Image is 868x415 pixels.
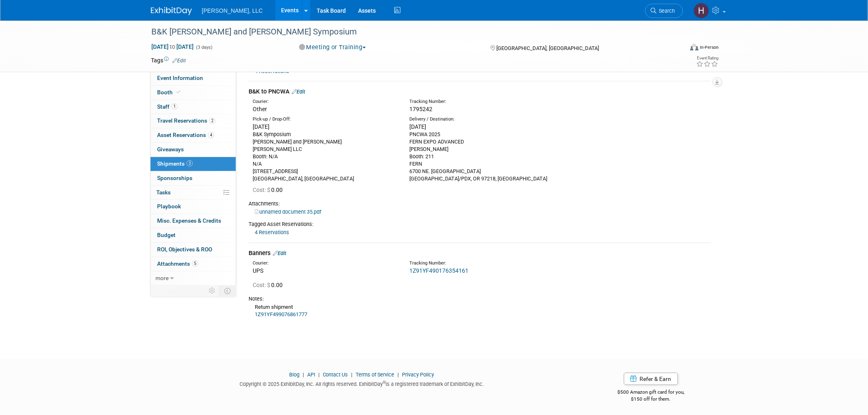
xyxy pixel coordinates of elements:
[157,246,212,253] span: ROI, Objectives & ROO
[656,8,675,14] span: Search
[151,243,236,257] a: ROI, Objectives & ROO
[356,372,395,378] a: Terms of Service
[148,25,671,39] div: B&K [PERSON_NAME] and [PERSON_NAME] Symposium
[292,89,305,95] a: Edit
[172,58,186,64] a: Edit
[195,45,212,50] span: (3 days)
[157,217,221,224] span: Misc. Expenses & Credits
[156,189,171,196] span: Tasks
[585,396,717,403] div: $150 off for them.
[645,4,683,18] a: Search
[307,372,315,378] a: API
[151,200,236,214] a: Playbook
[409,123,554,131] div: [DATE]
[249,200,711,207] div: Attachments:
[151,157,236,171] a: Shipments3
[253,123,397,131] div: [DATE]
[202,7,263,14] span: [PERSON_NAME], LLC
[253,187,286,193] span: 0.00
[296,43,369,52] button: Meeting or Training
[151,43,194,50] span: [DATE] [DATE]
[151,71,236,85] a: Event Information
[409,98,593,105] div: Tracking Number:
[253,131,397,182] div: B&K Symposium [PERSON_NAME] and [PERSON_NAME] [PERSON_NAME] LLC Booth: N/A N/A [STREET_ADDRESS] [...
[253,260,397,267] div: Courier:
[253,105,397,113] div: Other
[697,56,719,60] div: Event Rating
[151,86,236,100] a: Booth
[171,103,178,109] span: 1
[151,214,236,228] a: Misc. Expenses & Credits
[151,7,192,15] img: ExhibitDay
[624,373,678,385] a: Refer & Earn
[208,132,214,138] span: 4
[253,187,271,193] span: Cost: $
[273,250,286,256] a: Edit
[187,160,193,166] span: 3
[157,89,182,96] span: Booth
[349,372,355,378] span: |
[249,295,711,303] div: Notes:
[402,372,434,378] a: Privacy Policy
[255,209,321,215] a: unnamed document 35.pdf
[157,175,192,181] span: Sponsorships
[301,372,306,378] span: |
[157,146,184,153] span: Giveaways
[496,45,599,51] span: [GEOGRAPHIC_DATA], [GEOGRAPHIC_DATA]
[249,221,711,228] div: Tagged Asset Reservations:
[253,98,397,105] div: Courier:
[157,117,215,124] span: Travel Reservations
[157,232,176,238] span: Budget
[169,43,176,50] span: to
[253,267,397,275] div: UPS
[157,160,193,167] span: Shipments
[255,68,289,74] a: 4 Reservations
[151,114,236,128] a: Travel Reservations2
[255,229,289,235] a: 4 Reservations
[253,282,271,288] span: Cost: $
[151,56,186,64] td: Tags
[157,203,181,210] span: Playbook
[249,249,711,258] div: Banners
[151,100,236,114] a: Staff1
[249,303,711,319] div: Return shipment
[157,103,178,110] span: Staff
[157,132,214,138] span: Asset Reservations
[151,379,573,388] div: Copyright © 2025 ExhibitDay, Inc. All rights reserved. ExhibitDay is a registered trademark of Ex...
[409,106,432,112] span: 1795242
[249,87,711,96] div: B&K to PNCWA
[694,3,709,18] img: Hannah Mulholland
[690,44,699,50] img: Format-Inperson.png
[253,282,286,288] span: 0.00
[316,372,322,378] span: |
[409,260,593,267] div: Tracking Number:
[289,372,299,378] a: Blog
[151,171,236,185] a: Sponsorships
[151,271,236,285] a: more
[700,44,719,50] div: In-Person
[383,380,386,385] sup: ®
[151,128,236,142] a: Asset Reservations4
[151,228,236,242] a: Budget
[409,116,554,123] div: Delivery / Destination:
[176,90,180,94] i: Booth reservation complete
[157,260,198,267] span: Attachments
[192,260,198,267] span: 5
[151,186,236,200] a: Tasks
[155,275,169,281] span: more
[219,285,236,296] td: Toggle Event Tabs
[253,116,397,123] div: Pick-up / Drop-Off:
[409,131,554,182] div: PNCWA 2025 FERN EXPO ADVANCED [PERSON_NAME] Booth: 211 FERN 6700 NE. [GEOGRAPHIC_DATA] [GEOGRAPHI...
[635,43,719,55] div: Event Format
[205,285,219,296] td: Personalize Event Tab Strip
[585,383,717,402] div: $500 Amazon gift card for you,
[209,118,215,124] span: 2
[255,311,307,317] a: 1Z91YF499076861777
[151,143,236,157] a: Giveaways
[409,267,468,274] a: 1Z91YF490176354161
[151,257,236,271] a: Attachments5
[323,372,348,378] a: Contact Us
[157,75,203,81] span: Event Information
[396,372,401,378] span: |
